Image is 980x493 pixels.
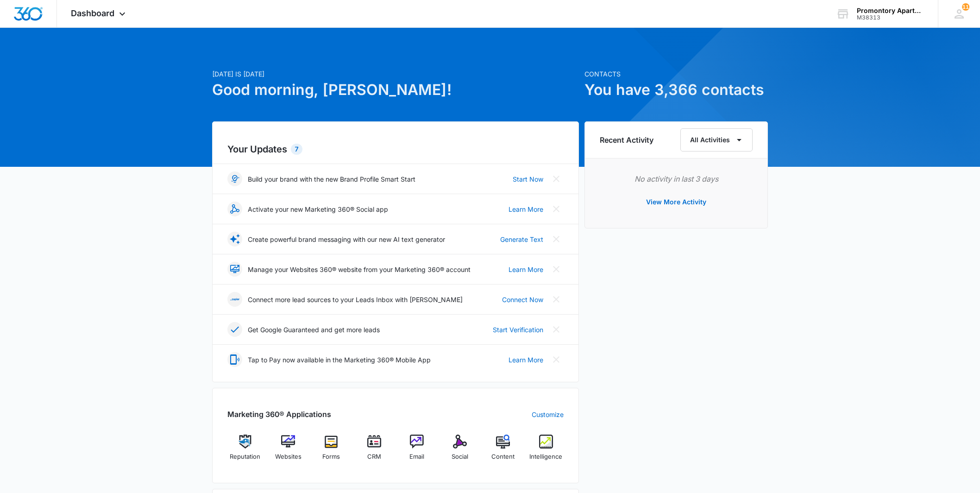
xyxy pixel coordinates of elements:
a: Reputation [227,435,263,468]
span: Reputation [230,452,260,461]
button: Close [549,352,564,367]
button: Close [549,232,564,246]
p: Get Google Guaranteed and get more leads [248,325,380,335]
span: Forms [322,452,340,461]
a: Learn More [509,265,543,274]
span: Email [409,452,424,461]
a: CRM [356,435,392,468]
span: Social [452,452,468,461]
span: Websites [275,452,302,461]
button: Close [549,292,564,307]
button: All Activities [680,128,753,152]
button: View More Activity [637,191,716,213]
a: Content [485,435,521,468]
a: Start Verification [493,325,543,335]
span: Dashboard [71,8,114,18]
div: 7 [291,144,302,155]
a: Websites [270,435,306,468]
a: Intelligence [528,435,564,468]
div: account name [857,7,924,14]
button: Close [549,322,564,337]
span: Content [491,452,515,461]
a: Generate Text [500,234,543,244]
h1: Good morning, [PERSON_NAME]! [212,79,579,101]
p: Create powerful brand messaging with our new AI text generator [248,234,445,244]
p: [DATE] is [DATE] [212,69,579,79]
p: Manage your Websites 360® website from your Marketing 360® account [248,265,471,274]
a: Forms [314,435,349,468]
div: notifications count [962,3,969,11]
span: CRM [367,452,381,461]
a: Email [399,435,435,468]
p: Connect more lead sources to your Leads Inbox with [PERSON_NAME] [248,295,463,304]
span: 11 [962,3,969,11]
a: Learn More [509,355,543,365]
button: Close [549,262,564,277]
a: Learn More [509,204,543,214]
span: Intelligence [529,452,562,461]
p: Contacts [584,69,768,79]
h1: You have 3,366 contacts [584,79,768,101]
h6: Recent Activity [600,134,653,145]
a: Connect Now [502,295,543,304]
a: Customize [532,410,564,419]
h2: Marketing 360® Applications [227,409,331,420]
p: Activate your new Marketing 360® Social app [248,204,388,214]
a: Social [442,435,478,468]
div: account id [857,14,924,21]
h2: Your Updates [227,142,564,156]
p: Build your brand with the new Brand Profile Smart Start [248,174,415,184]
button: Close [549,171,564,186]
button: Close [549,202,564,216]
p: Tap to Pay now available in the Marketing 360® Mobile App [248,355,431,365]
p: No activity in last 3 days [600,173,753,184]
a: Start Now [513,174,543,184]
